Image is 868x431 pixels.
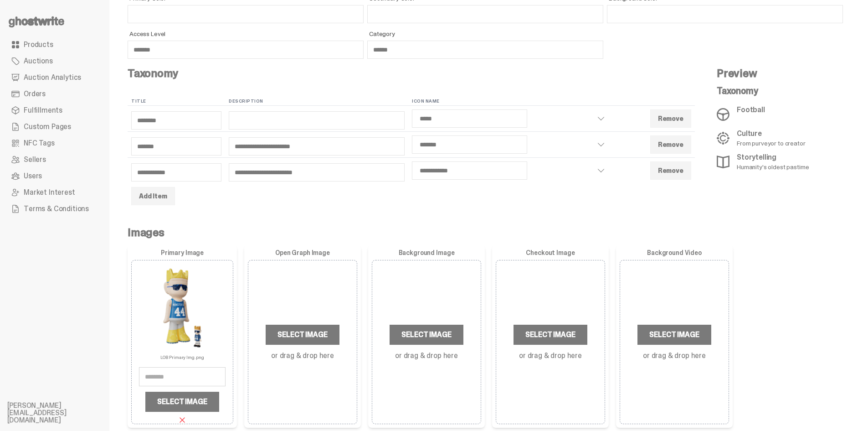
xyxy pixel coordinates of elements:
p: From purveyor to creator [737,140,806,146]
button: Remove [650,135,691,154]
a: Terms & Conditions [7,201,102,217]
label: or drag & drop here [271,352,334,359]
label: or drag & drop here [519,352,582,359]
span: Terms & Conditions [24,205,89,213]
p: LOB Primary Img.png [160,352,204,360]
p: Storytelling [737,154,809,161]
a: Fulfillments [7,102,102,119]
span: Fulfillments [24,107,62,114]
span: Products [24,41,53,48]
label: Select Image [637,325,711,345]
button: Remove [650,109,691,128]
span: Custom Pages [24,123,71,130]
a: Market Interest [7,184,102,201]
input: Category [367,41,603,59]
span: NFC Tags [24,140,55,147]
label: Checkout Image [496,249,605,256]
a: Users [7,168,102,184]
a: NFC Tags [7,135,102,151]
th: Description [225,97,408,106]
h4: Taxonomy [128,68,695,79]
input: Background Color [607,5,843,23]
a: Products [7,36,102,53]
label: Select Image [145,392,219,412]
label: or drag & drop here [395,352,458,359]
span: Sellers [24,156,46,163]
label: Select Image [266,325,339,345]
span: Market Interest [24,189,75,196]
p: Humanity's oldest pastime [737,164,809,170]
span: Orders [24,90,46,98]
li: [PERSON_NAME][EMAIL_ADDRESS][DOMAIN_NAME] [7,402,117,424]
p: Football [737,106,765,114]
a: Custom Pages [7,119,102,135]
a: Orders [7,86,102,102]
input: Secondary Color [367,5,603,23]
a: Auctions [7,53,102,69]
label: Background Image [372,249,481,256]
h4: Images [128,227,843,238]
label: Select Image [390,325,463,345]
span: Access Level [129,31,364,37]
input: Primary Color [128,5,364,23]
label: Open Graph Image [248,249,357,256]
span: Auction Analytics [24,74,81,81]
a: Auction Analytics [7,69,102,86]
span: Users [24,172,42,180]
button: Add Item [131,187,175,205]
h4: Preview [717,68,828,79]
label: Select Image [514,325,587,345]
p: Taxonomy [717,86,828,95]
label: Primary Image [131,249,233,256]
a: Sellers [7,151,102,168]
span: Auctions [24,57,53,65]
span: Category [369,31,603,37]
input: Access Level [128,41,364,59]
button: Remove [650,161,691,180]
p: Culture [737,130,806,137]
label: or drag & drop here [643,352,706,359]
label: Background Video [620,249,729,256]
th: Title [128,97,225,106]
th: Icon Name [408,97,613,106]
